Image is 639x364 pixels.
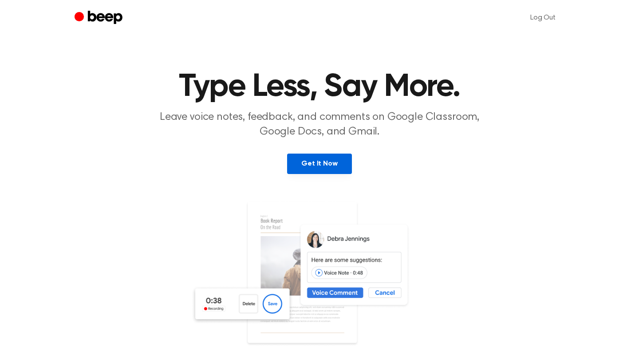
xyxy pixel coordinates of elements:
[287,154,351,174] a: Get It Now
[521,7,564,28] a: Log Out
[149,110,490,139] p: Leave voice notes, feedback, and comments on Google Classroom, Google Docs, and Gmail.
[75,9,125,27] a: Beep
[92,71,547,103] h1: Type Less, Say More.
